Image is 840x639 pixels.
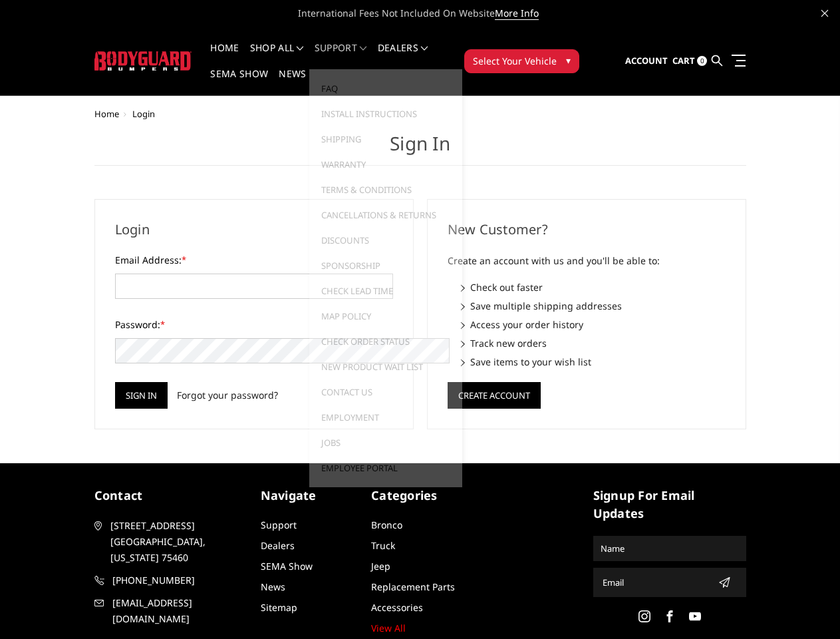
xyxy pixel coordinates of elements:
a: SEMA Show [261,560,313,572]
h5: contact [94,487,247,505]
a: Warranty [315,152,457,177]
h1: Sign in [94,132,746,166]
a: Home [94,108,119,120]
a: Bronco [371,519,402,531]
a: Support [261,519,297,531]
a: Dealers [261,539,295,552]
a: News [261,580,285,593]
a: Check Lead Time [315,278,457,304]
a: More Info [495,7,539,20]
a: Jeep [371,560,390,572]
a: Home [210,43,239,69]
span: ▾ [566,53,571,67]
a: Contact Us [315,379,457,405]
a: Truck [371,539,395,552]
span: Select Your Vehicle [473,54,557,68]
li: Save items to your wish list [461,355,726,369]
h5: signup for email updates [593,487,746,523]
a: FAQ [315,76,457,101]
input: Email [597,572,713,593]
span: Account [625,55,668,67]
a: [PHONE_NUMBER] [94,572,247,588]
h2: Login [115,220,393,240]
li: Access your order history [461,318,726,331]
a: [EMAIL_ADDRESS][DOMAIN_NAME] [94,595,247,627]
a: Install Instructions [315,101,457,126]
iframe: Chat Widget [773,575,840,639]
a: SEMA Show [210,69,268,95]
a: Account [625,43,668,79]
a: Employee Portal [315,455,457,481]
a: Accessories [371,601,423,614]
input: Sign in [115,382,168,409]
input: Name [595,538,744,559]
button: Select Your Vehicle [464,49,579,73]
a: Replacement Parts [371,580,455,593]
a: Create Account [448,387,541,400]
h2: New Customer? [448,220,726,240]
li: Save multiple shipping addresses [461,299,726,313]
span: 0 [697,56,707,66]
li: Check out faster [461,280,726,294]
a: MAP Policy [315,304,457,329]
p: Create an account with us and you'll be able to: [448,253,726,269]
a: Employment [315,405,457,430]
span: [STREET_ADDRESS] [GEOGRAPHIC_DATA], [US_STATE] 75460 [110,518,245,566]
a: Sitemap [261,601,297,614]
img: BODYGUARD BUMPERS [94,51,192,71]
label: Password: [115,318,393,331]
a: Shipping [315,126,457,152]
a: Jobs [315,430,457,455]
label: Email Address: [115,253,393,267]
a: Forgot your password? [177,388,278,402]
a: Sponsorship [315,253,457,278]
li: Track new orders [461,336,726,350]
a: Cancellations & Returns [315,202,457,228]
a: Terms & Conditions [315,177,457,202]
a: View All [371,622,406,634]
a: Support [315,43,367,69]
a: New Product Wait List [315,354,457,379]
span: Cart [672,55,695,67]
h5: Categories [371,487,469,505]
span: [PHONE_NUMBER] [112,572,247,588]
a: News [279,69,306,95]
a: shop all [250,43,304,69]
button: Create Account [448,382,541,409]
h5: Navigate [261,487,358,505]
a: Dealers [378,43,428,69]
span: Login [132,108,155,120]
span: [EMAIL_ADDRESS][DOMAIN_NAME] [112,595,247,627]
a: Check Order Status [315,329,457,354]
a: Cart 0 [672,43,707,79]
a: Discounts [315,228,457,253]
